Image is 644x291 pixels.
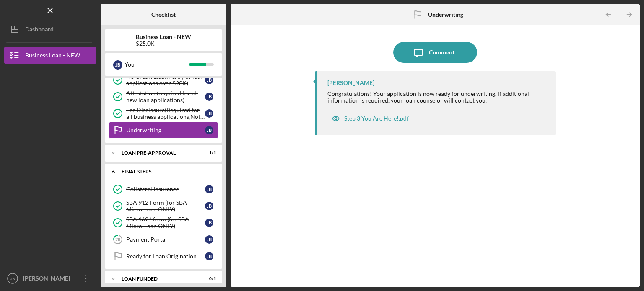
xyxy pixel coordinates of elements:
[393,42,477,63] button: Comment
[115,237,120,242] tspan: 28
[428,11,463,18] b: Underwriting
[136,40,191,47] div: $25.0K
[151,11,176,18] b: Checklist
[205,219,213,227] div: J B
[25,21,54,40] div: Dashboard
[109,198,218,214] a: SBA 912 Form (for SBA Micro-Loan ONLY)JB
[109,88,218,105] a: Attestation (required for all new loan applications)JB
[122,276,195,281] div: LOAN FUNDED
[109,105,218,122] a: Fee Disclosure(Required for all business applications,Not needed for Contractor loans)JB
[201,150,216,155] div: 1 / 1
[21,270,75,289] div: [PERSON_NAME]
[205,126,213,134] div: J B
[122,169,212,174] div: FINAL STEPS
[205,252,213,260] div: J B
[109,214,218,231] a: SBA 1624 form (for SBA Micro-Loan ONLY)JB
[344,115,409,122] div: Step 3 You Are Here!.pdf
[126,107,205,120] div: Fee Disclosure(Required for all business applications,Not needed for Contractor loans)
[109,122,218,139] a: UnderwritingJB
[205,109,213,118] div: J B
[126,127,205,134] div: Underwriting
[205,185,213,193] div: J B
[4,270,96,287] button: JB[PERSON_NAME]
[126,253,205,260] div: Ready for Loan Origination
[327,90,547,104] div: Congratulations! Your application is now ready for underwriting. If additional information is req...
[4,21,96,38] button: Dashboard
[327,80,374,86] div: [PERSON_NAME]
[327,110,413,127] button: Step 3 You Are Here!.pdf
[126,73,205,87] div: No Credit Elsewhere (for loan applications over $20K)
[205,93,213,101] div: J B
[4,47,96,64] button: Business Loan - NEW
[109,231,218,248] a: 28Payment PortalJB
[205,235,213,244] div: J B
[205,76,213,84] div: J B
[201,276,216,281] div: 0 / 1
[113,60,122,70] div: J B
[126,199,205,213] div: SBA 912 Form (for SBA Micro-Loan ONLY)
[136,33,191,40] b: Business Loan - NEW
[205,202,213,210] div: J B
[25,47,80,66] div: Business Loan - NEW
[429,42,454,63] div: Comment
[109,181,218,198] a: Collateral InsuranceJB
[10,276,15,281] text: JB
[125,57,189,72] div: You
[126,216,205,229] div: SBA 1624 form (for SBA Micro-Loan ONLY)
[109,248,218,265] a: Ready for Loan OriginationJB
[122,150,195,155] div: LOAN PRE-APPROVAL
[126,90,205,103] div: Attestation (required for all new loan applications)
[126,236,205,243] div: Payment Portal
[126,186,205,193] div: Collateral Insurance
[109,72,218,88] a: No Credit Elsewhere (for loan applications over $20K)JB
